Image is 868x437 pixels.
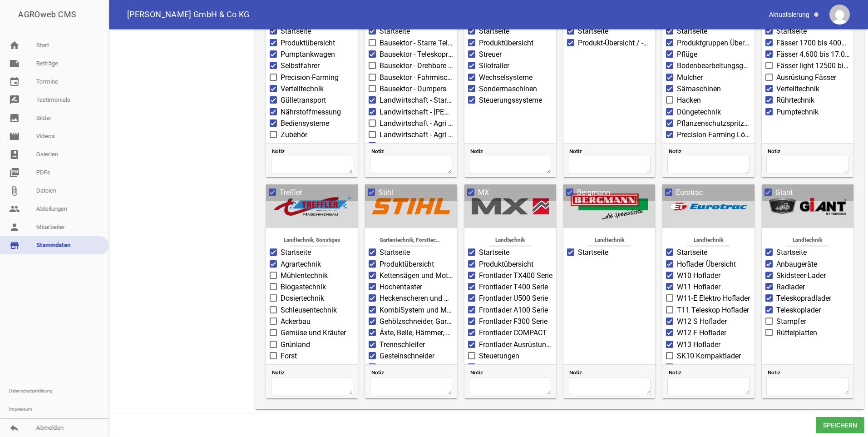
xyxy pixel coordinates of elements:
span: Zubehör [281,129,307,140]
span: W11-E Elektro Hoflader [677,293,750,304]
span: WL 18 Radlader [677,362,728,373]
span: W11 Hoflader [677,282,720,293]
span: Notiz [569,147,650,156]
span: Ackerbau [281,316,311,327]
span: Frontlader Ausrüstungen [479,339,552,350]
span: Startseite [479,26,509,37]
span: Landtechnik [478,234,542,247]
span: Bausektor - Fahrmischer [380,72,453,83]
span: Fässer 1700 bis 4000 Liter [776,38,850,49]
span: Skidsteer-Lader [776,270,826,281]
span: Frontlader A100 Serie [479,305,548,316]
span: KombiSystem und MultiSystem [380,305,453,316]
i: note [9,58,20,69]
span: Landwirtschaft - Agri Max [380,118,453,129]
span: Notiz [768,147,848,156]
span: Verteiltechnik [281,84,324,94]
span: Silotrailer [479,60,509,71]
span: Notiz [371,147,452,156]
span: Pflanzenschutzspritzen [677,118,750,129]
span: Gülletransport [281,95,326,106]
span: Sondermaschinen [479,84,537,94]
span: Eurotrac [676,187,703,198]
span: Startseite [776,247,807,258]
span: Streuer [479,49,502,60]
span: Nährstoffmessung [281,107,341,118]
span: Notiz [569,368,650,377]
i: people [9,204,20,214]
span: Trennschleifer [380,339,425,350]
i: photo_album [9,149,20,160]
span: Hochentaster [380,282,422,293]
textarea: Notiz [568,156,650,174]
span: Wechselsysteme [479,72,533,83]
span: T11 Teleskop Hoflader [677,305,749,316]
span: Stampfer [776,316,806,327]
span: Landtechnik [577,234,641,247]
span: Fässer light 12500 bis 18500 Liter [776,60,850,71]
span: Startseite [380,26,410,37]
span: W13 Hoflader [677,339,720,350]
span: Frontlader F300 Serie [479,316,547,327]
span: Rasenmäher [380,362,420,373]
span: Produkt-Übersicht / -Konfigurator [578,38,651,49]
textarea: Notiz [766,377,848,395]
textarea: Notiz [370,377,452,395]
span: W12 F Hoflader [677,328,726,338]
span: Äxte, Beile, Hämmer, Forstwerkzeuge [380,328,453,338]
span: Notiz [669,147,750,156]
span: Düngetechnik [677,107,721,118]
span: Startseite [776,26,807,37]
span: Produktgruppen Übersicht [677,38,750,49]
span: Schleusentechnik [281,305,337,316]
span: Pflüge [677,49,697,60]
span: Bausektor - Starre Teleskoplader [380,38,453,49]
span: Mühlentechnik [281,270,328,281]
span: Produktübersicht [380,259,434,270]
span: Heckenscheren und Heckenschneider [380,293,453,304]
span: Notiz [272,368,353,377]
span: Pumptechnik [776,107,819,118]
span: Hacken [677,95,701,106]
span: Startseite [479,247,509,258]
span: SK10 Kompaktlader [677,351,741,362]
span: Landwirtschaft - [PERSON_NAME] [380,107,453,118]
textarea: Notiz [469,377,551,395]
span: Landwirtschaft - Agri Plus [380,141,453,152]
span: Teleskoplader [776,305,821,316]
span: Frontlader T400 Serie [479,282,548,293]
i: image [9,113,20,124]
textarea: Notiz [568,377,650,395]
span: Hoflader Übersicht [677,259,736,270]
span: Anbaugeräte [776,259,817,270]
span: Produktübersicht [479,38,533,49]
span: Grünland [281,339,310,350]
span: Agrartechnik [281,259,321,270]
span: Verteiltechnik [776,84,819,94]
span: Landwirtschaft - Agri Max Power X2 [380,129,453,140]
span: Dosiertechnik [281,293,324,304]
span: Rührtechnik [776,95,814,106]
span: Radlader [776,282,805,293]
span: Sämaschinen [677,84,721,94]
i: home [9,40,20,51]
i: reply [9,422,20,433]
span: Landtechnik [677,234,740,247]
span: Notiz [272,147,353,156]
span: Steuerungssysteme [479,95,542,106]
span: W12 S Hoflader [677,316,727,327]
span: Treffler [280,187,302,198]
textarea: Notiz [271,156,353,174]
span: Bausektor - Teleskopradlader [380,49,453,60]
i: person [9,222,20,233]
span: Mulcher [677,72,703,83]
span: Gesteinschneider [380,351,434,362]
span: Steuerungen [479,351,519,362]
span: MX [478,187,489,198]
span: Precision-Farming [281,72,339,83]
span: Notiz [470,368,551,377]
span: [PERSON_NAME] GmbH & Co KG [127,10,249,19]
span: Werkzeuge [479,362,514,373]
textarea: Notiz [370,156,452,174]
span: Bausektor - Drehbare Teleskoplader [380,60,453,71]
